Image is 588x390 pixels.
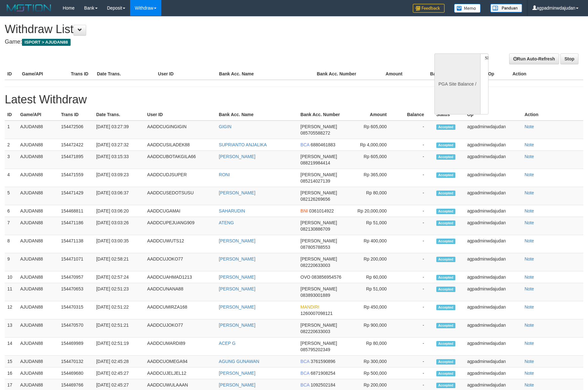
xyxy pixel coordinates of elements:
td: 12 [5,301,18,319]
td: - [396,169,434,187]
td: AADDCUMARDI89 [145,338,216,356]
th: Bank Acc. Number [314,68,363,80]
td: AADDCUWUTS12 [145,235,216,253]
td: Rp 20,000,000 [352,205,396,217]
a: [PERSON_NAME] [219,382,255,387]
th: Op [465,109,522,121]
td: [DATE] 03:27:32 [93,139,144,151]
span: BCA [301,359,309,364]
td: - [396,235,434,253]
td: 16 [5,367,18,379]
td: [DATE] 02:51:19 [93,338,144,356]
a: [PERSON_NAME] [219,323,255,328]
td: 154470315 [59,301,93,319]
td: AADDCUNANA88 [145,283,216,301]
td: agpadminwdajudan [465,205,522,217]
td: agpadminwdajudan [465,139,522,151]
span: [PERSON_NAME] [301,190,337,195]
img: panduan.png [490,4,522,12]
span: Accepted [436,371,455,376]
a: Stop [560,53,578,64]
span: Accepted [436,124,455,130]
td: AADDCUGINGIGIN [145,121,216,139]
th: Amount [352,109,396,121]
th: Trans ID [68,68,94,80]
td: - [396,253,434,271]
th: Bank Acc. Name [217,68,314,80]
th: Game/API [19,68,68,80]
span: Accepted [436,154,455,160]
td: - [396,205,434,217]
td: agpadminwdajudan [465,356,522,367]
th: Bank Acc. Name [216,109,298,121]
span: BCA [301,142,309,147]
td: Rp 4,000,000 [352,139,396,151]
span: 085795202349 [301,347,330,352]
td: agpadminwdajudan [465,217,522,235]
a: Note [524,220,534,225]
td: AJUDAN88 [18,187,59,205]
td: agpadminwdajudan [465,271,522,283]
td: 154471138 [59,235,93,253]
td: 154470132 [59,356,93,367]
span: 6880461883 [311,142,336,147]
td: [DATE] 02:51:23 [93,283,144,301]
a: [PERSON_NAME] [219,256,255,261]
td: [DATE] 02:45:27 [93,367,144,379]
td: 154469989 [59,338,93,356]
th: Date Trans. [94,68,156,80]
span: [PERSON_NAME] [301,341,337,346]
td: [DATE] 03:06:20 [93,205,144,217]
a: Note [524,371,534,376]
span: 3761590896 [311,359,336,364]
span: 083893001889 [301,293,330,298]
a: RONI [219,172,230,177]
td: Rp 80,000 [352,338,396,356]
a: [PERSON_NAME] [219,275,255,280]
a: Run Auto-Refresh [509,53,559,64]
th: Bank Acc. Number [298,109,352,121]
td: agpadminwdajudan [465,338,522,356]
td: 154471186 [59,217,93,235]
div: PGA Site Balance / [434,53,480,115]
th: Trans ID [59,109,93,121]
span: [PERSON_NAME] [301,220,337,225]
td: 7 [5,217,18,235]
td: 6 [5,205,18,217]
td: 154471071 [59,253,93,271]
td: Rp 60,000 [352,271,396,283]
th: ID [5,68,19,80]
td: [DATE] 03:09:23 [93,169,144,187]
td: AJUDAN88 [18,205,59,217]
td: - [396,151,434,169]
td: - [396,356,434,367]
td: agpadminwdajudan [465,187,522,205]
th: User ID [156,68,217,80]
td: AJUDAN88 [18,253,59,271]
span: 083856954576 [312,275,341,280]
td: 1 [5,121,18,139]
span: BCA [301,382,309,387]
a: [PERSON_NAME] [219,190,255,195]
td: AADDCUMIRZA168 [145,301,216,319]
a: Note [524,172,534,177]
td: 154471429 [59,187,93,205]
td: 154470653 [59,283,93,301]
td: [DATE] 02:57:24 [93,271,144,283]
td: [DATE] 02:58:21 [93,253,144,271]
td: - [396,217,434,235]
a: Note [524,275,534,280]
td: AADDCUJELJEL12 [145,367,216,379]
td: AJUDAN88 [18,235,59,253]
span: [PERSON_NAME] [301,238,337,243]
th: Op [486,68,510,80]
td: agpadminwdajudan [465,169,522,187]
th: ID [5,109,18,121]
th: Game/API [18,109,59,121]
a: Note [524,286,534,291]
a: Note [524,323,534,328]
td: Rp 900,000 [352,319,396,338]
td: AADDCUAHMAD1213 [145,271,216,283]
td: [DATE] 03:27:39 [93,121,144,139]
td: 154472506 [59,121,93,139]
